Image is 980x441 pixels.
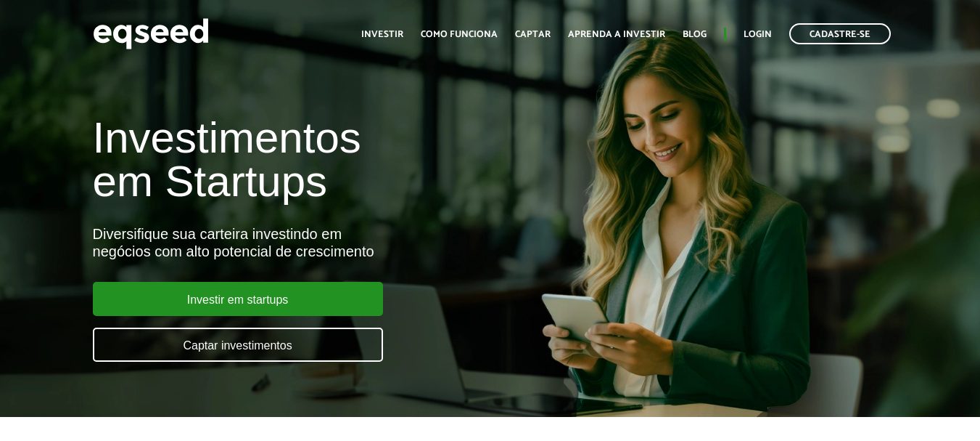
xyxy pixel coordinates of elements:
[421,30,498,39] a: Como funciona
[93,282,383,316] a: Investir em startups
[568,30,665,39] a: Aprenda a investir
[93,116,561,203] h1: Investimentos em Startups
[93,225,561,260] div: Diversifique sua carteira investindo em negócios com alto potencial de crescimento
[515,30,551,39] a: Captar
[683,30,707,39] a: Blog
[744,30,772,39] a: Login
[93,15,209,53] img: EqSeed
[93,328,383,362] a: Captar investimentos
[789,23,891,44] a: Cadastre-se
[361,30,403,39] a: Investir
